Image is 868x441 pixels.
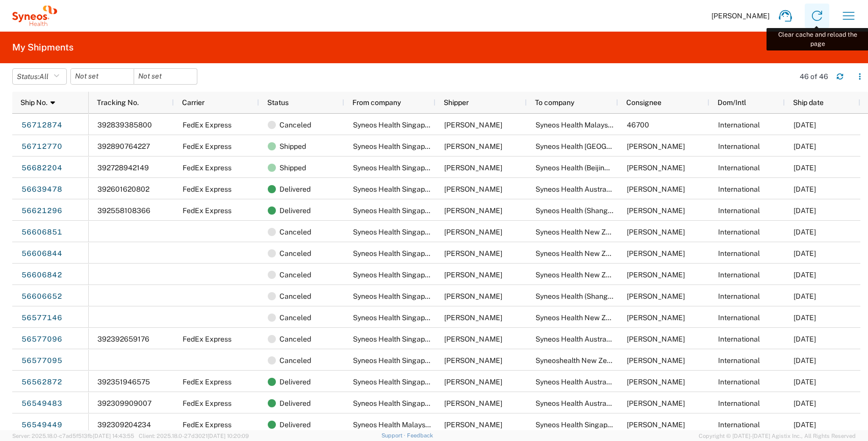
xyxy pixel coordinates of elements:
[183,399,232,407] span: FedEx Express
[535,356,637,365] span: Syneoshealth New Zealand Ltd
[794,421,816,429] span: 08/21/2025
[97,121,152,129] span: 392839385800
[353,185,460,193] span: Syneos Health Singapore Pte Ltd
[444,206,502,215] span: Arturo Medina
[794,292,816,300] span: 08/27/2025
[97,142,150,150] span: 392890764227
[97,421,151,429] span: 392309204234
[353,164,460,172] span: Syneos Health Singapore Pte Ltd
[12,41,73,54] h2: My Shipments
[353,271,460,279] span: Syneos Health Singapore Pte Ltd
[718,164,760,172] span: International
[279,286,311,307] span: Canceled
[353,314,460,322] span: Syneos Health Singapore Pte Ltd
[381,432,407,438] a: Support
[718,185,760,193] span: International
[535,206,646,215] span: Syneos Health (Shanghai) Inc. Ltd.
[267,98,289,107] span: Status
[444,356,502,365] span: Arturo Medina
[444,249,502,257] span: Arturo Medina
[627,314,685,322] span: Smita Boban
[627,121,649,129] span: 46700
[183,378,232,386] span: FedEx Express
[21,310,63,326] a: 56577146
[627,399,685,407] span: Tina Thorpe
[794,185,816,193] span: 08/28/2025
[627,378,685,386] span: Joel Reid
[718,378,760,386] span: International
[97,164,149,172] span: 392728942149
[353,335,460,343] span: Syneos Health Singapore Pte Ltd
[39,72,48,81] span: All
[352,98,401,107] span: From company
[208,433,249,439] span: [DATE] 10:20:09
[97,335,149,343] span: 392392659176
[794,228,816,236] span: 08/26/2025
[800,72,828,81] div: 46 of 46
[718,98,746,107] span: Dom/Intl
[21,139,63,155] a: 56712770
[182,98,205,107] span: Carrier
[718,292,760,300] span: International
[444,335,502,343] span: Arturo Medina
[279,114,311,136] span: Canceled
[794,271,816,279] span: 08/26/2025
[353,292,460,300] span: Syneos Health Singapore Pte Ltd
[21,417,63,433] a: 56549449
[183,121,232,129] span: FedEx Express
[535,378,638,386] span: Syneos Health Australia Pty Ltd
[627,228,685,236] span: Jemma Arnold
[21,160,63,176] a: 56682204
[535,421,643,429] span: Syneos Health Singapore Pte Ltd
[21,117,63,134] a: 56712874
[93,433,134,439] span: [DATE] 14:43:55
[535,314,640,322] span: Syneos Health New Zealand Ltd
[718,121,760,129] span: International
[97,98,139,107] span: Tracking No.
[444,164,502,172] span: Arturo Medina
[12,68,67,85] button: Status:All
[699,431,856,440] span: Copyright © [DATE]-[DATE] Agistix Inc., All Rights Reserved
[97,185,149,193] span: 392601620802
[794,206,816,215] span: 08/28/2025
[794,399,816,407] span: 08/21/2025
[183,164,232,172] span: FedEx Express
[279,243,311,264] span: Canceled
[794,164,816,172] span: 09/03/2025
[718,335,760,343] span: International
[718,142,760,150] span: International
[535,185,638,193] span: Syneos Health Australia Pty Ltd
[21,331,63,348] a: 56577096
[444,185,502,193] span: Arturo Medina
[627,164,685,172] span: Sunny Wang
[183,185,232,193] span: FedEx Express
[353,142,460,150] span: Syneos Health Singapore Pte Ltd
[21,181,63,198] a: 56639478
[794,314,816,322] span: 08/22/2025
[21,289,63,305] a: 56606652
[21,396,63,412] a: 56549483
[627,271,685,279] span: Jemma Arnold
[21,246,63,262] a: 56606844
[71,69,134,84] input: Not set
[718,271,760,279] span: International
[627,206,685,215] span: Aviva Hu
[134,69,197,84] input: Not set
[794,335,816,343] span: 08/22/2025
[718,356,760,365] span: International
[353,121,460,129] span: Syneos Health Singapore Pte Ltd
[279,414,311,435] span: Delivered
[627,335,685,343] span: Joel Reid
[353,356,460,365] span: Syneos Health Singapore Pte Ltd
[21,374,63,391] a: 56562872
[21,224,63,241] a: 56606851
[183,421,232,429] span: FedEx Express
[627,292,685,300] span: Aviva Hu
[535,399,638,407] span: Syneos Health Australia Pty Ltd
[535,228,654,236] span: Syneos Health New Zealand Limited
[535,335,638,343] span: Syneos Health Australia Pty Ltd
[353,421,459,429] span: Syneos Health Malaysia Sdn Bhd
[444,271,502,279] span: Arturo Medina
[711,11,770,20] span: [PERSON_NAME]
[20,98,47,107] span: Ship No.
